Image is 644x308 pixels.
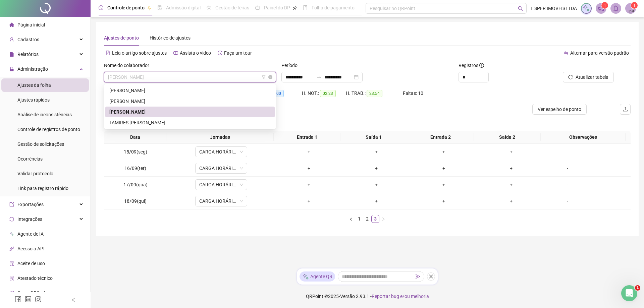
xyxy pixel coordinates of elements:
th: Saída 1 [340,131,407,144]
span: Controle de registros de ponto [17,127,80,132]
span: 15/09(seg) [124,149,147,155]
span: down [239,150,244,154]
sup: 1 [601,2,608,9]
div: + [480,148,542,156]
span: CARGA HORÁRIA BABA SEG A SEX [199,147,243,157]
div: + [413,165,475,172]
span: left [349,217,353,221]
div: - [548,197,587,205]
div: H. NOT.: [302,89,346,97]
span: Leia o artigo sobre ajustes [112,50,167,56]
span: Reportar bug e/ou melhoria [372,294,429,299]
span: 02:23 [320,90,336,97]
span: Registros [459,62,484,69]
span: down [239,166,244,170]
span: linkedin [25,296,32,303]
span: Faça um tour [224,50,252,56]
span: info-circle [479,63,484,68]
img: sparkle-icon.fc2bf0ac1784a2077858766a79e2daf3.svg [583,5,590,12]
span: to [316,74,322,80]
span: upload [623,107,628,112]
span: Alternar para versão padrão [570,50,629,56]
div: Ajustes de ponto [104,34,139,42]
span: swap [564,51,569,55]
span: file-text [106,51,110,55]
th: Observações [541,131,626,144]
span: home [9,22,14,27]
span: Faltas: 10 [403,90,423,96]
div: TAMIRES IZABEL DE OLIVEIRA [105,117,275,128]
span: Atualizar tabela [576,73,608,81]
span: Folha de pagamento [312,5,355,10]
span: instagram [35,296,42,303]
span: qrcode [9,291,14,295]
div: Histórico de ajustes [150,34,191,42]
div: TAMIRES [PERSON_NAME] [109,119,271,126]
div: [PERSON_NAME] [109,98,271,105]
footer: QRPoint © 2025 - 2.93.1 - [91,285,644,308]
span: right [381,217,385,221]
span: Cadastros [17,37,39,42]
span: user-add [9,37,14,42]
span: Assista o vídeo [180,50,211,56]
span: youtube [173,51,178,55]
span: Acesso à API [17,246,45,251]
li: Próxima página [379,215,387,223]
label: Período [281,62,302,69]
li: 2 [363,215,371,223]
span: Controle de ponto [107,5,145,10]
span: Aceite de uso [17,261,45,266]
div: + [413,148,475,156]
div: - [548,181,587,188]
span: search [518,6,523,11]
button: Ver espelho de ponto [532,104,587,115]
span: lock [9,67,14,71]
span: 17/09(qua) [123,182,148,187]
span: 1 [635,285,640,291]
span: Ocorrências [17,156,43,162]
span: audit [9,261,14,266]
th: Saída 2 [474,131,541,144]
div: Agente QR [300,271,335,282]
div: MAIQUIELI AMALIA SEIFERT [105,96,275,107]
span: Agente de IA [17,231,44,237]
div: MARILENE MARONEZ MEDEIROS [105,107,275,117]
span: down [239,183,244,187]
button: Atualizar tabela [563,72,614,82]
div: - [548,148,587,156]
span: send [416,274,420,279]
span: filter [262,75,266,79]
span: Integrações [17,217,42,222]
th: Data [104,131,166,144]
span: Validar protocolo [17,171,53,176]
span: swap-right [316,74,322,80]
span: Link para registro rápido [17,186,68,191]
th: Entrada 2 [407,131,474,144]
span: file [9,52,14,57]
span: Painel do DP [264,5,290,10]
span: facebook [15,296,21,303]
span: Gerar QRCode [17,290,47,296]
span: bell [613,5,619,11]
li: 3 [371,215,379,223]
div: + [413,197,475,205]
span: Gestão de férias [215,5,249,10]
span: 23:54 [367,90,382,97]
span: CARGA HORÁRIA BABA SEG A SEX [199,196,243,206]
div: + [345,165,408,172]
div: + [345,148,408,156]
span: close-circle [268,75,272,79]
span: MARILENE MARONEZ MEDEIROS [108,72,272,82]
div: LUCAS SANTOS ZEFERINO [105,85,275,96]
span: Análise de inconsistências [17,112,72,117]
span: clock-circle [99,5,103,10]
span: solution [9,276,14,281]
a: 3 [372,215,379,223]
label: Nome do colaborador [104,62,154,69]
span: dashboard [255,5,260,10]
span: Administração [17,66,48,72]
span: export [9,202,14,207]
img: 17731 [626,3,636,13]
span: 16/09(ter) [124,166,146,171]
span: sun [207,5,211,10]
